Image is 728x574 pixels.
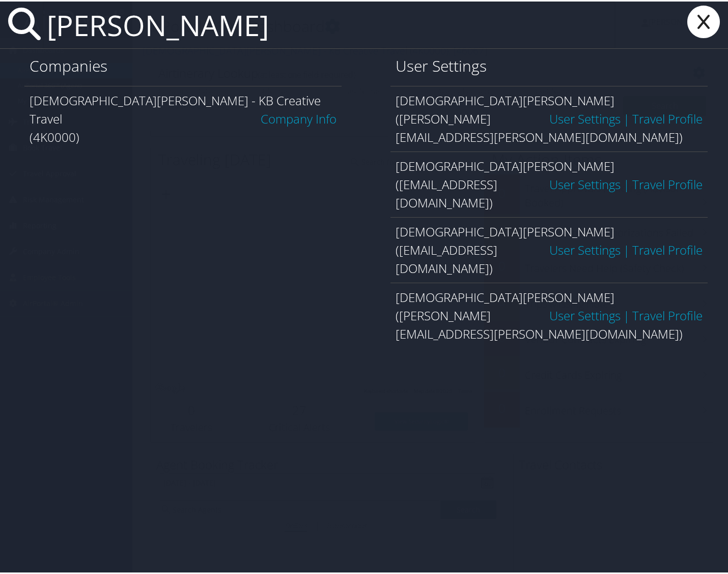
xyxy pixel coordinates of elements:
span: | [621,109,632,126]
a: View OBT Profile [632,174,703,191]
h1: User Settings [396,54,703,75]
div: ([PERSON_NAME][EMAIL_ADDRESS][PERSON_NAME][DOMAIN_NAME]) [396,305,703,342]
a: View OBT Profile [632,240,703,257]
a: Company Info [261,109,337,126]
span: | [621,306,632,322]
span: [DEMOGRAPHIC_DATA][PERSON_NAME] [396,222,614,238]
a: User Settings [549,240,621,257]
div: (4K0000) [30,127,337,145]
span: | [621,240,632,257]
a: User Settings [549,174,621,191]
div: ([PERSON_NAME][EMAIL_ADDRESS][PERSON_NAME][DOMAIN_NAME]) [396,108,703,145]
span: [DEMOGRAPHIC_DATA][PERSON_NAME] [396,287,614,304]
span: [DEMOGRAPHIC_DATA][PERSON_NAME] - KB Creative Travel [30,90,321,126]
span: [DEMOGRAPHIC_DATA][PERSON_NAME] [396,156,614,173]
div: ([EMAIL_ADDRESS][DOMAIN_NAME]) [396,239,703,276]
span: [DEMOGRAPHIC_DATA][PERSON_NAME] [396,90,614,107]
a: View OBT Profile [632,306,703,322]
div: ([EMAIL_ADDRESS][DOMAIN_NAME]) [396,174,703,210]
a: User Settings [549,306,621,322]
h1: Companies [30,54,337,75]
span: | [621,174,632,191]
a: View OBT Profile [632,109,703,126]
a: User Settings [549,109,621,126]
